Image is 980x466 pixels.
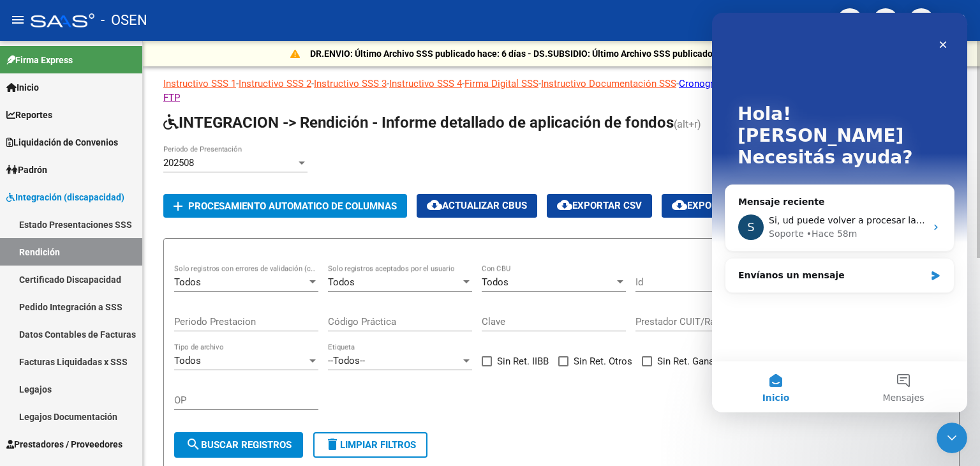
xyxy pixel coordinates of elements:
[94,214,145,228] div: • Hace 58m
[10,12,26,27] mat-icon: menu
[328,276,355,288] span: Todos
[6,80,39,94] span: Inicio
[482,276,509,288] span: Todos
[557,197,572,213] mat-icon: cloud_download
[186,439,292,451] span: Buscar registros
[6,135,118,149] span: Liquidación de Convenios
[574,354,632,369] span: Sin Ret. Otros
[6,108,52,122] span: Reportes
[674,118,701,130] span: (alt+r)
[6,190,124,204] span: Integración (discapacidad)
[6,53,73,67] span: Firma Express
[170,380,212,389] span: Mensajes
[427,197,442,213] mat-icon: cloud_download
[174,432,303,458] button: Buscar registros
[219,20,242,43] div: Cerrar
[712,13,967,412] iframe: Intercom live chat
[547,194,652,218] button: Exportar CSV
[128,349,255,400] button: Mensajes
[937,423,967,453] iframe: Intercom live chat
[174,276,201,288] span: Todos
[541,78,676,89] a: Instructivo Documentación SSS
[325,437,340,452] mat-icon: delete
[163,78,236,89] a: Instructivo SSS 1
[163,77,960,105] p: - - - - - - - -
[188,200,397,212] span: Procesamiento automatico de columnas
[163,114,674,132] span: INTEGRACION -> Rendición - Informe detallado de aplicación de fondos
[672,200,783,211] span: Exportar para SSS
[313,432,427,458] button: Limpiar filtros
[239,78,311,89] a: Instructivo SSS 2
[662,194,793,218] button: Exportar para SSS
[163,157,194,169] span: 202508
[679,78,732,89] a: Cronograma
[163,194,407,218] button: Procesamiento automatico de columnas
[314,78,387,89] a: Instructivo SSS 3
[325,439,416,451] span: Limpiar filtros
[310,47,763,61] p: DR.ENVIO: Último Archivo SSS publicado hace: 6 días - DS.SUBSIDIO: Último Archivo SSS publicado h...
[26,256,213,269] div: Envíanos un mensaje
[170,199,186,214] mat-icon: add
[57,214,92,228] div: Soporte
[13,245,242,280] div: Envíanos un mensaje
[389,78,462,89] a: Instructivo SSS 4
[186,437,201,452] mat-icon: search
[464,78,538,89] a: Firma Digital SSS
[57,202,932,213] span: Si, ud puede volver a procesar las columnas la cantidad de veces que lo neceaite.. este proceso v...
[328,355,365,366] span: --Todos--
[50,380,78,389] span: Inicio
[657,354,737,369] span: Sin Ret. Ganancias
[497,354,549,369] span: Sin Ret. IIBB
[101,6,147,34] span: - OSEN
[6,437,122,451] span: Prestadores / Proveedores
[557,200,642,211] span: Exportar CSV
[174,355,201,366] span: Todos
[672,197,687,213] mat-icon: cloud_download
[427,200,527,211] span: Actualizar CBUs
[417,194,537,218] button: Actualizar CBUs
[6,163,47,177] span: Padrón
